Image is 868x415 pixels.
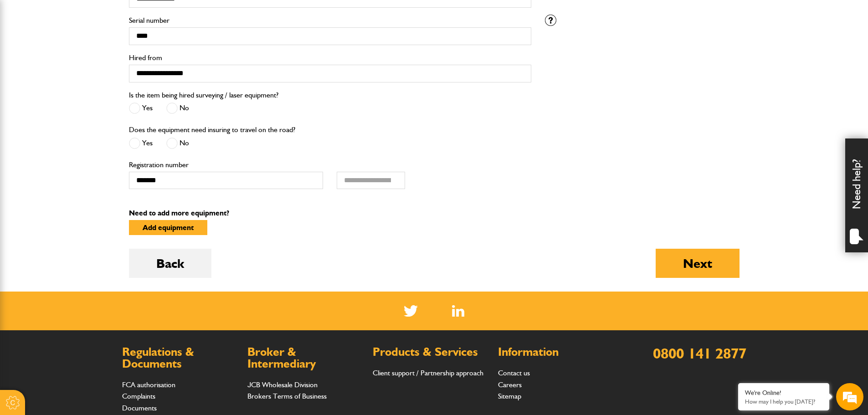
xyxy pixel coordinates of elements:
[166,138,189,149] label: No
[129,126,295,133] label: Does the equipment need insuring to travel on the road?
[129,138,153,149] label: Yes
[745,389,822,397] div: We're Online!
[247,380,318,389] a: JCB Wholesale Division
[498,380,522,389] a: Careers
[129,54,531,61] label: Hired from
[129,92,278,99] label: Is the item being hired surveying / laser equipment?
[122,392,155,400] a: Complaints
[129,220,207,235] button: Add equipment
[129,102,153,114] label: Yes
[129,161,324,169] label: Registration number
[404,305,418,317] img: Twitter
[498,346,614,358] h2: Information
[129,210,740,217] p: Need to add more equipment?
[452,305,464,317] a: LinkedIn
[122,404,157,412] a: Documents
[122,380,175,389] a: FCA authorisation
[373,346,489,358] h2: Products & Services
[653,344,746,362] a: 0800 141 2877
[166,102,189,114] label: No
[247,392,327,400] a: Brokers Terms of Business
[129,17,531,24] label: Serial number
[845,138,868,252] div: Need help?
[129,249,211,278] button: Back
[656,249,740,278] button: Next
[498,392,521,400] a: Sitemap
[122,346,238,369] h2: Regulations & Documents
[452,305,464,317] img: Linked In
[498,369,530,377] a: Contact us
[373,369,483,377] a: Client support / Partnership approach
[247,346,364,369] h2: Broker & Intermediary
[745,398,822,405] p: How may I help you today?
